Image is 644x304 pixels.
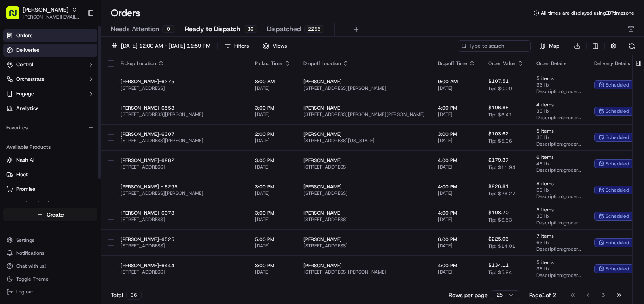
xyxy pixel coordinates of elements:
[3,44,97,57] a: Deliveries
[255,137,290,144] span: [DATE]
[303,111,425,118] span: [STREET_ADDRESS][PERSON_NAME][PERSON_NAME]
[8,77,23,92] img: 1736555255976-a54dd68f-1ca7-489b-9aae-adbdc363a1c4
[5,114,65,129] a: 📗Knowledge Base
[606,134,629,141] span: scheduled
[541,10,634,16] span: All times are displayed using EDT timezone
[303,190,425,196] span: [STREET_ADDRESS]
[606,108,629,114] span: scheduled
[438,236,475,243] span: 6:00 PM
[23,6,68,14] button: [PERSON_NAME]
[488,138,512,144] span: Tip: $5.96
[303,262,425,269] span: [PERSON_NAME]
[121,111,242,118] span: [STREET_ADDRESS][PERSON_NAME]
[3,87,97,100] button: Engage
[536,187,581,193] span: 63 lb
[255,111,290,118] span: [DATE]
[121,105,242,111] span: [PERSON_NAME]-6558
[3,197,97,210] button: Product Catalog
[438,269,475,275] span: [DATE]
[458,40,531,52] input: Type to search
[16,200,55,207] span: Product Catalog
[438,85,475,91] span: [DATE]
[488,131,509,137] span: $103.62
[267,24,301,34] span: Dispatched
[536,285,581,292] span: 5 items
[303,216,425,223] span: [STREET_ADDRESS]
[16,105,38,112] span: Analytics
[536,233,581,239] span: 7 items
[28,77,133,85] div: Start new chat
[255,190,290,196] span: [DATE]
[438,184,475,190] span: 4:00 PM
[536,82,581,88] span: 33 lb
[273,42,287,50] span: Views
[121,190,242,196] span: [STREET_ADDRESS][PERSON_NAME]
[536,266,581,272] span: 38 lb
[16,171,28,178] span: Fleet
[438,78,475,85] span: 9:00 AM
[221,40,252,52] button: Filters
[3,168,97,181] button: Fleet
[536,101,581,108] span: 4 items
[536,60,581,67] div: Order Details
[234,42,249,50] div: Filters
[3,29,97,42] a: Orders
[21,52,146,61] input: Got a question? Start typing here...
[121,184,242,190] span: [PERSON_NAME] - 6295
[259,40,290,52] button: Views
[76,117,130,125] span: API Documentation
[536,141,581,147] span: Description: grocery bags
[606,266,629,272] span: scheduled
[536,108,581,114] span: 33 lb
[606,187,629,193] span: scheduled
[3,58,97,71] button: Control
[303,164,425,170] span: [STREET_ADDRESS]
[126,291,142,300] div: 36
[121,243,242,249] span: [STREET_ADDRESS]
[6,186,94,193] a: Promise
[185,24,240,34] span: Ready to Dispatch
[121,131,242,137] span: [PERSON_NAME]-6307
[8,118,15,125] div: 📗
[536,259,581,266] span: 5 items
[438,210,475,216] span: 4:00 PM
[6,171,94,178] a: Fleet
[255,164,290,170] span: [DATE]
[303,184,425,190] span: [PERSON_NAME]
[16,76,44,83] span: Orchestrate
[16,61,33,68] span: Control
[255,78,290,85] span: 8:00 AM
[80,137,98,143] span: Pylon
[488,243,515,249] span: Tip: $14.01
[626,40,638,52] button: Refresh
[16,276,49,282] span: Toggle Theme
[121,269,242,275] span: [STREET_ADDRESS]
[303,105,425,111] span: [PERSON_NAME]
[488,60,523,67] div: Order Value
[16,186,35,193] span: Promise
[255,60,290,67] div: Pickup Time
[3,208,97,221] button: Create
[536,75,581,82] span: 5 items
[438,262,475,269] span: 4:00 PM
[255,184,290,190] span: 3:00 PM
[606,82,629,88] span: scheduled
[438,243,475,249] span: [DATE]
[304,25,324,33] div: 2255
[536,272,581,279] span: Description: grocery bags
[255,243,290,249] span: [DATE]
[303,157,425,164] span: [PERSON_NAME]
[536,154,581,160] span: 6 items
[438,60,475,67] div: Dropoff Time
[536,207,581,213] span: 5 items
[536,239,581,246] span: 63 lb
[488,164,515,171] span: Tip: $11.94
[488,217,512,223] span: Tip: $6.53
[121,210,242,216] span: [PERSON_NAME]-6078
[3,183,97,196] button: Promise
[536,134,581,141] span: 33 lb
[536,167,581,173] span: Description: grocery bags
[255,236,290,243] span: 5:00 PM
[303,60,425,67] div: Dropoff Location
[3,141,97,154] div: Available Products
